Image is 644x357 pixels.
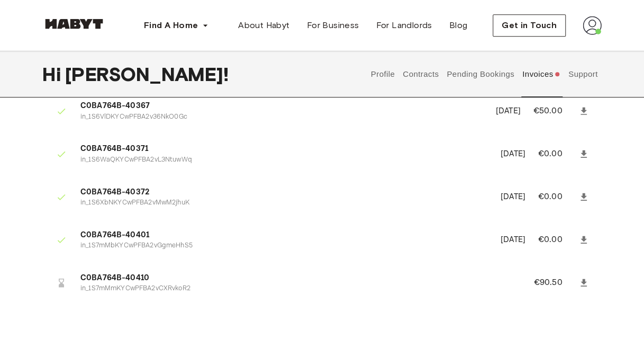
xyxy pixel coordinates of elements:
p: €50.00 [533,105,576,118]
span: For Landlords [376,19,432,32]
p: in_1S7mMmKYCwPFBA2vCXRvkoR2 [80,284,509,294]
span: Find A Home [144,19,198,32]
button: Get in Touch [493,14,566,37]
p: in_1S6XbNKYCwPFBA2vMwM2jhuK [80,198,488,208]
button: Find A Home [135,15,217,36]
a: About Habyt [230,15,298,36]
p: €0.00 [538,191,576,203]
span: For Business [307,19,359,32]
span: Hi [42,63,65,85]
p: €90.50 [534,276,576,289]
span: C0BA764B-40372 [80,186,488,199]
button: Pending Bookings [446,51,516,97]
span: About Habyt [238,19,289,32]
span: C0BA764B-40401 [80,229,488,242]
p: €0.00 [538,234,576,246]
p: [DATE] [501,234,525,246]
p: in_1S6VlDKYCwPFBA2v36NkO0Gc [80,112,483,122]
p: [DATE] [501,148,525,160]
a: Blog [441,15,476,36]
p: €0.00 [538,148,576,160]
span: C0BA764B-40367 [80,100,483,112]
img: Habyt [42,19,106,29]
p: in_1S7mMbKYCwPFBA2vGgmeHhS5 [80,241,488,251]
p: [DATE] [496,105,521,118]
span: C0BA764B-40371 [80,143,488,155]
span: [PERSON_NAME] ! [65,63,229,85]
span: C0BA764B-40410 [80,272,509,284]
button: Support [567,51,599,97]
a: For Landlords [367,15,440,36]
a: For Business [298,15,368,36]
span: Blog [449,19,468,32]
button: Invoices [521,51,561,97]
span: Get in Touch [502,19,557,32]
img: avatar [583,16,602,35]
p: in_1S6WaQKYCwPFBA2vL3NtuwWq [80,155,488,165]
div: user profile tabs [367,51,602,97]
p: [DATE] [501,191,525,203]
button: Profile [369,51,396,97]
button: Contracts [402,51,440,97]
